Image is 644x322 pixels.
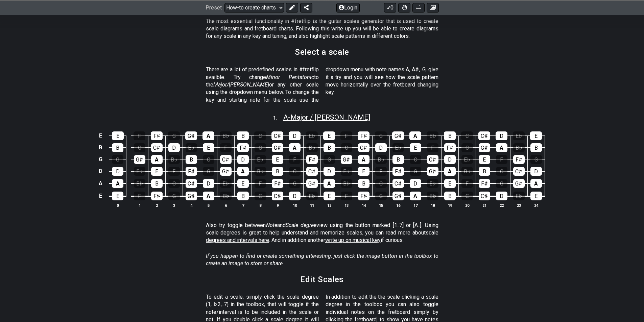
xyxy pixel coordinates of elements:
[186,155,197,164] div: B
[112,192,123,200] div: E
[151,179,163,188] div: B
[358,167,369,176] div: E
[410,155,421,164] div: C
[410,179,421,188] div: D
[461,143,473,152] div: G
[168,167,180,176] div: F
[185,131,197,140] div: G♯
[272,143,283,152] div: G♯
[530,131,542,140] div: E
[530,155,542,164] div: G
[306,131,318,140] div: E♭
[323,131,335,140] div: E
[271,131,283,140] div: C♯
[427,143,438,152] div: F
[510,202,527,209] th: 23
[375,179,387,188] div: C
[513,192,525,200] div: E♭
[458,202,476,209] th: 20
[341,179,352,188] div: B♭
[186,167,197,176] div: F♯
[478,131,490,140] div: C♯
[206,222,438,244] p: Also try toggle between and view using the button marked [1..7] or [A..]. Using scale degrees is ...
[324,167,335,176] div: D
[203,167,214,176] div: G
[306,155,318,164] div: F♯
[254,131,266,140] div: C
[372,202,389,209] th: 15
[234,202,252,209] th: 7
[286,3,298,12] button: Edit Preset
[96,153,104,165] td: G
[220,167,232,176] div: G♯
[320,202,338,209] th: 12
[513,179,525,188] div: G♯
[237,167,249,176] div: A
[479,167,490,176] div: B
[206,4,222,11] span: Preset
[427,131,438,140] div: B♭
[513,143,525,152] div: B♭
[358,131,369,140] div: F♯
[303,202,320,209] th: 11
[96,165,104,177] td: D
[412,3,425,12] button: Print
[340,131,352,140] div: F
[213,81,269,88] em: Major/[PERSON_NAME]
[341,155,352,164] div: G♯
[112,131,124,140] div: E
[109,202,126,209] th: 0
[444,167,456,176] div: A
[255,192,266,200] div: C
[272,167,283,176] div: B
[255,179,266,188] div: F
[269,202,286,209] th: 9
[186,179,197,188] div: C♯
[409,131,421,140] div: A
[283,113,370,121] span: A - Major / [PERSON_NAME]
[392,167,404,176] div: F♯
[289,192,301,200] div: D
[206,18,438,40] p: The most essential functionality in #fretflip is the guitar scales generator that is used to crea...
[306,143,318,152] div: B♭
[237,155,249,164] div: D
[461,155,473,164] div: E♭
[324,179,335,188] div: A
[220,143,232,152] div: F
[398,3,410,12] button: Toggle Dexterity for all fretkits
[165,202,183,209] th: 3
[220,192,232,200] div: B♭
[255,143,266,152] div: G
[341,167,352,176] div: E♭
[289,155,301,164] div: F
[134,167,145,176] div: E♭
[410,167,421,176] div: G
[289,143,301,152] div: A
[324,155,335,164] div: G
[444,155,456,164] div: D
[476,202,493,209] th: 21
[530,167,542,176] div: D
[220,179,232,188] div: E♭
[112,143,123,152] div: B
[410,192,421,200] div: A
[183,202,200,209] th: 4
[306,167,318,176] div: C♯
[424,202,441,209] th: 18
[168,143,180,152] div: D
[300,276,344,283] h2: Edit Scales
[237,179,249,188] div: E
[461,131,473,140] div: C
[273,115,283,122] span: 1 .
[186,192,197,200] div: G♯
[295,48,349,56] h2: Select a scale
[220,155,232,164] div: C♯
[461,167,473,176] div: B♭
[384,3,396,12] button: 0
[96,177,104,190] td: A
[513,167,525,176] div: C♯
[427,155,438,164] div: C♯
[300,3,312,12] button: Share Preset
[493,202,510,209] th: 22
[202,131,214,140] div: A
